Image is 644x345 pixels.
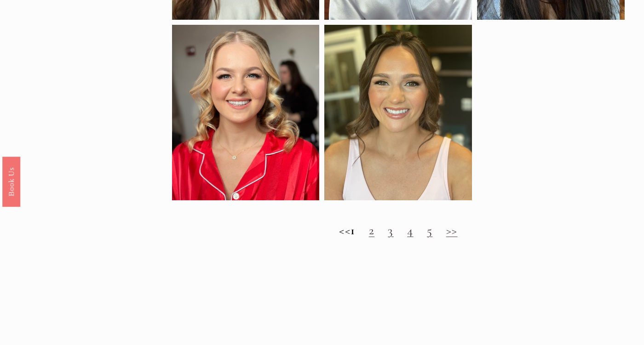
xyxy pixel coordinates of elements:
a: 3 [388,223,393,238]
a: 4 [407,223,413,238]
h2: << [172,223,625,238]
a: 2 [369,223,374,238]
a: 5 [427,223,432,238]
a: Book Us [2,156,20,206]
a: >> [446,223,458,238]
strong: 1 [351,223,355,238]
